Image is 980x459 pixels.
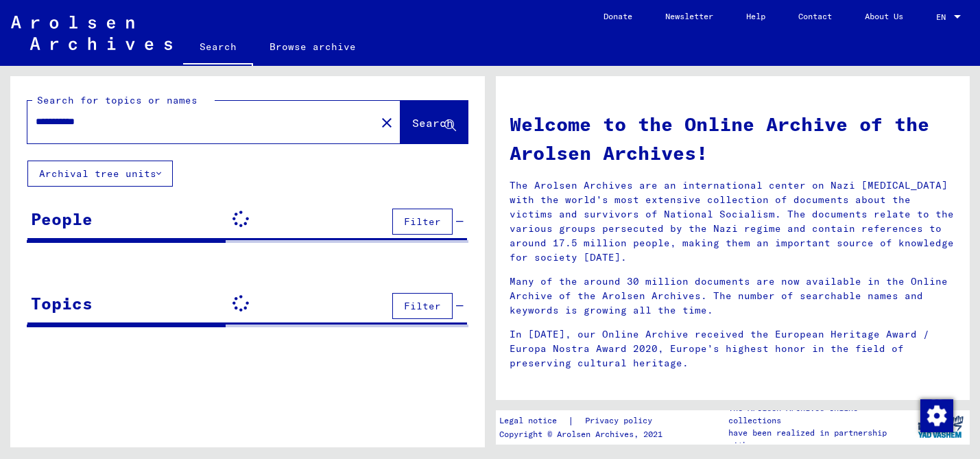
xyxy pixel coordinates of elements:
[183,30,253,66] a: Search
[11,16,172,50] img: Arolsen_neg.svg
[574,414,669,428] a: Privacy policy
[499,414,568,428] a: Legal notice
[728,402,910,427] p: The Arolsen Archives online collections
[253,30,372,63] a: Browse archive
[510,178,957,265] p: The Arolsen Archives are an international center on Nazi [MEDICAL_DATA] with the world’s most ext...
[31,291,93,316] div: Topics
[392,293,453,319] button: Filter
[936,12,951,22] span: EN
[373,108,401,136] button: Clear
[915,410,966,444] img: yv_logo.png
[31,207,93,231] div: People
[920,399,953,432] img: Change consent
[379,115,395,131] mat-icon: close
[412,116,453,130] span: Search
[27,161,173,187] button: Archival tree units
[499,428,669,440] p: Copyright © Arolsen Archives, 2021
[728,427,910,451] p: have been realized in partnership with
[401,101,468,143] button: Search
[404,300,441,312] span: Filter
[37,94,198,106] mat-label: Search for topics or names
[510,274,957,318] p: Many of the around 30 million documents are now available in the Online Archive of the Arolsen Ar...
[392,209,453,235] button: Filter
[404,215,441,228] span: Filter
[510,327,957,370] p: In [DATE], our Online Archive received the European Heritage Award / Europa Nostra Award 2020, Eu...
[510,110,957,167] h1: Welcome to the Online Archive of the Arolsen Archives!
[499,414,669,428] div: |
